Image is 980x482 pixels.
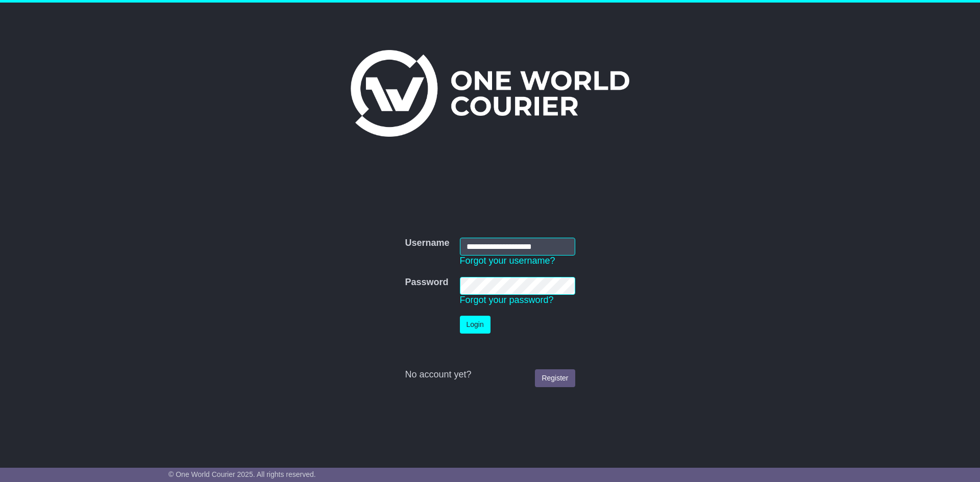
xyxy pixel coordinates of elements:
a: Forgot your password? [460,295,554,305]
label: Password [405,277,448,288]
a: Register [535,369,575,387]
a: Forgot your username? [460,256,555,266]
label: Username [405,238,449,249]
button: Login [460,316,491,334]
img: One World [351,50,629,137]
span: © One World Courier 2025. All rights reserved. [168,470,316,478]
div: No account yet? [405,369,575,380]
